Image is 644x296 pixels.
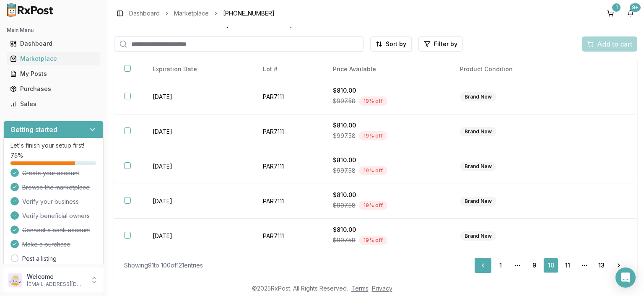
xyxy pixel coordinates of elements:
[7,27,100,34] h2: Main Menu
[434,40,457,48] span: Filter by
[22,183,90,192] span: Browse the marketplace
[615,267,636,288] div: Open Intercom Messenger
[253,149,323,184] td: PAR7111
[129,9,160,18] a: Dashboard
[604,7,617,20] button: 1
[10,141,96,150] p: Let's finish your setup first!
[7,51,100,66] a: Marketplace
[129,9,275,18] nav: breadcrumb
[372,285,392,292] a: Privacy
[27,273,85,281] p: Welcome
[560,258,575,273] a: 11
[143,80,253,114] td: [DATE]
[543,258,558,273] a: 10
[10,39,97,48] div: Dashboard
[527,258,542,273] a: 9
[253,184,323,219] td: PAR7111
[418,36,463,52] button: Filter by
[27,281,85,288] p: [EMAIL_ADDRESS][DOMAIN_NAME]
[3,3,57,17] img: RxPost Logo
[3,82,104,96] button: Purchases
[22,169,79,177] span: Create your account
[3,37,104,50] button: Dashboard
[323,58,450,80] th: Price Available
[223,9,275,18] span: [PHONE_NUMBER]
[460,92,496,101] div: Brand New
[22,226,90,234] span: Connect a bank account
[143,184,253,219] td: [DATE]
[8,273,22,287] img: User avatar
[333,156,440,164] div: $810.00
[493,258,508,273] a: 1
[630,3,641,12] div: 9+
[460,231,496,241] div: Brand New
[475,258,491,273] a: Go to previous page
[22,197,79,206] span: Verify your business
[333,121,440,130] div: $810.00
[460,127,496,136] div: Brand New
[450,58,574,80] th: Product Condition
[143,219,253,254] td: [DATE]
[7,96,100,112] a: Sales
[3,52,104,65] button: Marketplace
[594,258,609,273] a: 13
[370,36,412,52] button: Sort by
[333,97,356,105] span: $997.58
[333,226,440,234] div: $810.00
[174,9,209,18] a: Marketplace
[124,261,203,270] div: Showing 91 to 100 of 121 entries
[610,258,627,273] a: Go to next page
[612,3,621,12] div: 1
[359,96,387,106] div: 19 % off
[624,7,637,20] button: 9+
[333,86,440,95] div: $810.00
[333,191,440,199] div: $810.00
[143,58,253,80] th: Expiration Date
[10,55,97,63] div: Marketplace
[10,85,97,93] div: Purchases
[10,70,97,78] div: My Posts
[333,201,356,210] span: $997.58
[333,166,356,175] span: $997.58
[333,236,356,244] span: $997.58
[7,81,100,96] a: Purchases
[253,219,323,254] td: PAR7111
[359,166,387,175] div: 19 % off
[7,66,100,81] a: My Posts
[475,258,627,273] nav: pagination
[22,212,90,220] span: Verify beneficial owners
[7,36,100,51] a: Dashboard
[351,285,369,292] a: Terms
[359,201,387,210] div: 19 % off
[10,151,23,160] span: 75 %
[143,149,253,184] td: [DATE]
[253,114,323,149] td: PAR7111
[253,80,323,114] td: PAR7111
[3,67,104,80] button: My Posts
[359,236,387,245] div: 19 % off
[22,254,57,263] a: Post a listing
[22,240,70,249] span: Make a purchase
[460,162,496,171] div: Brand New
[386,40,406,48] span: Sort by
[333,132,356,140] span: $997.58
[359,131,387,140] div: 19 % off
[143,114,253,149] td: [DATE]
[460,197,496,206] div: Brand New
[3,97,104,111] button: Sales
[10,100,97,108] div: Sales
[253,58,323,80] th: Lot #
[10,125,57,135] h3: Getting started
